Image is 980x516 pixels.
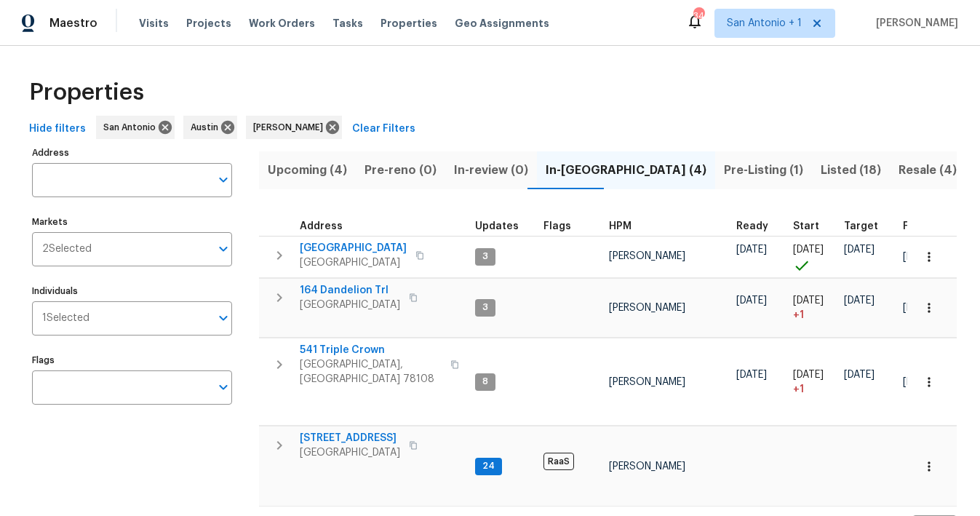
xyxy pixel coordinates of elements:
[903,303,933,313] span: [DATE]
[300,357,442,386] span: [GEOGRAPHIC_DATA], [GEOGRAPHIC_DATA] 78108
[381,16,437,31] span: Properties
[300,255,407,270] span: [GEOGRAPHIC_DATA]
[213,239,234,259] button: Open
[899,160,957,180] span: Resale (4)
[793,295,824,306] span: [DATE]
[49,16,97,31] span: Maestro
[903,252,933,262] span: [DATE]
[793,245,824,255] span: [DATE]
[475,221,519,231] span: Updates
[23,116,92,143] button: Hide filters
[32,218,232,226] label: Markets
[139,16,169,31] span: Visits
[477,250,494,263] span: 3
[736,221,781,231] div: Earliest renovation start date (first business day after COE or Checkout)
[332,18,363,28] span: Tasks
[844,221,878,231] span: Target
[42,243,92,255] span: 2 Selected
[29,85,144,100] span: Properties
[609,377,685,387] span: [PERSON_NAME]
[103,120,162,135] span: San Antonio
[903,221,947,231] div: Projected renovation finish date
[903,377,933,387] span: [DATE]
[300,298,400,312] span: [GEOGRAPHIC_DATA]
[213,377,234,397] button: Open
[29,120,86,138] span: Hide filters
[793,308,804,322] span: + 1
[844,245,875,255] span: [DATE]
[300,283,400,298] span: 164 Dandelion Trl
[793,221,819,231] span: Start
[213,308,234,328] button: Open
[249,16,315,31] span: Work Orders
[787,278,838,338] td: Project started 1 days late
[609,303,685,313] span: [PERSON_NAME]
[543,221,571,231] span: Flags
[346,116,421,143] button: Clear Filters
[543,453,574,470] span: RaaS
[477,460,501,472] span: 24
[213,170,234,190] button: Open
[454,160,528,180] span: In-review (0)
[793,382,804,397] span: + 1
[32,148,232,157] label: Address
[191,120,224,135] span: Austin
[609,251,685,261] span: [PERSON_NAME]
[793,221,832,231] div: Actual renovation start date
[736,245,767,255] span: [DATE]
[32,287,232,295] label: Individuals
[903,221,933,231] span: Finish
[32,356,232,365] label: Flags
[736,370,767,380] span: [DATE]
[300,431,400,445] span: [STREET_ADDRESS]
[477,301,494,314] span: 3
[183,116,237,139] div: Austin
[352,120,415,138] span: Clear Filters
[300,241,407,255] span: [GEOGRAPHIC_DATA]
[546,160,706,180] span: In-[GEOGRAPHIC_DATA] (4)
[300,221,343,231] span: Address
[364,160,437,180] span: Pre-reno (0)
[609,221,632,231] span: HPM
[246,116,342,139] div: [PERSON_NAME]
[455,16,549,31] span: Geo Assignments
[724,160,803,180] span: Pre-Listing (1)
[844,295,875,306] span: [DATE]
[268,160,347,180] span: Upcoming (4)
[253,120,329,135] span: [PERSON_NAME]
[787,338,838,426] td: Project started 1 days late
[870,16,958,31] span: [PERSON_NAME]
[300,343,442,357] span: 541 Triple Crown
[96,116,175,139] div: San Antonio
[727,16,802,31] span: San Antonio + 1
[787,236,838,277] td: Project started on time
[477,376,494,388] span: 8
[844,221,891,231] div: Target renovation project end date
[821,160,881,180] span: Listed (18)
[736,295,767,306] span: [DATE]
[186,16,231,31] span: Projects
[693,9,704,23] div: 34
[793,370,824,380] span: [DATE]
[42,312,89,325] span: 1 Selected
[844,370,875,380] span: [DATE]
[736,221,768,231] span: Ready
[300,445,400,460] span: [GEOGRAPHIC_DATA]
[609,461,685,472] span: [PERSON_NAME]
